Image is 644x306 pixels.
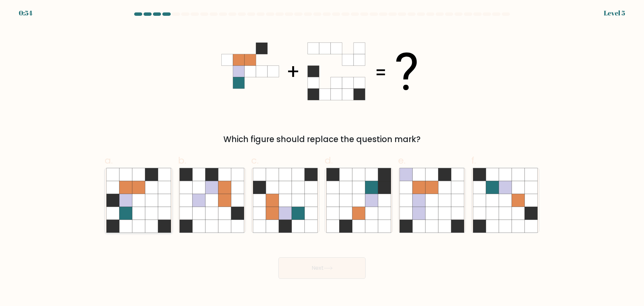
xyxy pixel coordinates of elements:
[251,154,259,167] span: c.
[604,8,625,18] div: Level 5
[178,154,186,167] span: b.
[109,133,535,145] div: Which figure should replace the question mark?
[325,154,333,167] span: d.
[278,257,366,279] button: Next
[19,8,33,18] div: 0:54
[398,154,406,167] span: e.
[471,154,476,167] span: f.
[105,154,113,167] span: a.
